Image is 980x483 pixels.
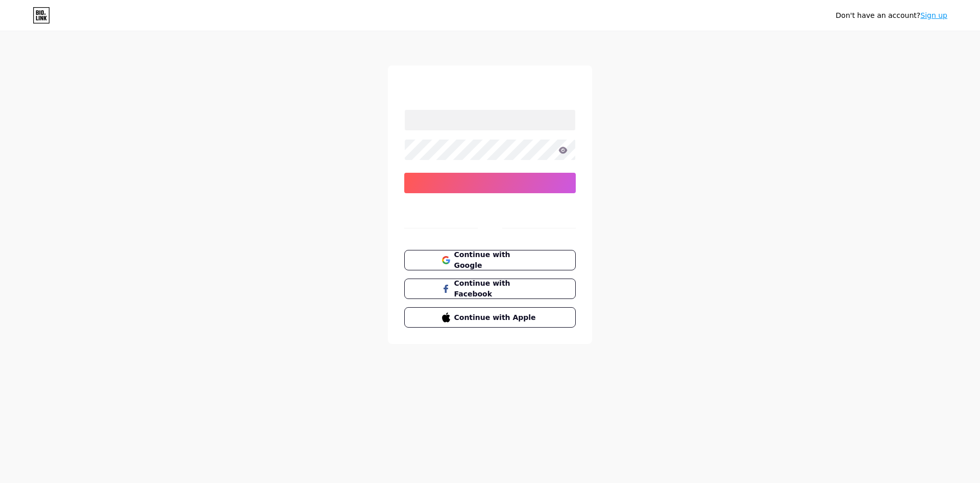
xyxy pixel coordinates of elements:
[454,279,538,300] span: Continue with Facebook
[404,82,576,97] div: Login
[460,199,520,210] a: Forgot password?
[405,110,575,130] input: Username
[404,250,576,271] button: Continue with Google
[404,308,576,328] button: Continue with Apple
[454,313,538,324] span: Continue with Apple
[404,279,576,300] button: Continue with Facebook
[404,173,576,193] button: Log In
[454,250,538,271] span: Continue with Google
[836,10,947,21] div: Don't have an account?
[920,11,947,19] a: Sign up
[486,223,494,234] div: Or
[475,179,505,188] span: Log In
